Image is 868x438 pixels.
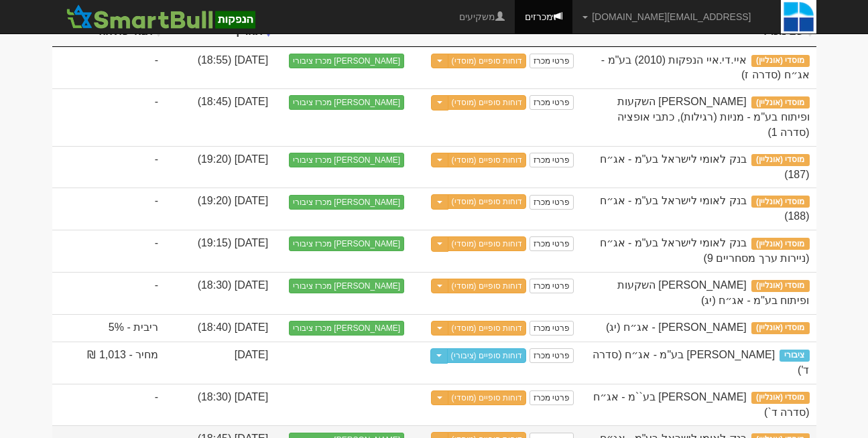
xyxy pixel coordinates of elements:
[448,95,527,110] a: דוחות סופיים (מוסדי)
[617,279,810,306] span: אדגר השקעות ופיתוח בע"מ - אג״ח (יג)
[751,55,810,67] span: מוסדי (אונליין)
[165,230,275,272] td: [DATE] (19:15)
[52,47,166,89] td: -
[448,153,527,167] a: דוחות סופיים (מוסדי)
[530,54,574,68] a: פרטי מכרז
[606,321,747,333] span: צור שמיר - אג״ח (יג)
[530,153,574,167] a: פרטי מכרז
[165,342,275,384] td: [DATE]
[617,96,810,138] span: אדגר השקעות ופיתוח בע"מ - מניות (רגילות), כתבי אופציה (סדרה 1)
[601,54,810,81] span: איי.די.איי הנפקות (2010) בע"מ - אג״ח (סדרה ז)
[448,321,527,336] a: דוחות סופיים (מוסדי)
[530,279,574,293] a: פרטי מכרז
[530,348,574,363] a: פרטי מכרז
[165,314,275,342] td: [DATE] (18:40)
[52,342,166,384] td: מחיר - 1,013 ₪
[165,384,275,426] td: [DATE] (18:30)
[289,54,404,68] button: [PERSON_NAME] מכרז ציבורי
[52,272,166,314] td: -
[751,154,810,166] span: מוסדי (אונליין)
[448,279,527,293] a: דוחות סופיים (מוסדי)
[165,188,275,230] td: [DATE] (19:20)
[751,322,810,334] span: מוסדי (אונליין)
[447,348,527,363] a: דוחות סופיים (ציבורי)
[751,96,810,108] span: מוסדי (אונליין)
[52,188,166,230] td: -
[165,88,275,146] td: [DATE] (18:45)
[600,195,810,222] span: בנק לאומי לישראל בע"מ - אג״ח (188)
[530,236,574,251] a: פרטי מכרז
[448,194,527,209] a: דוחות סופיים (מוסדי)
[52,88,166,146] td: -
[593,391,810,418] span: מיכמן מימון בע``מ - אג״ח (סדרה ד`)
[530,95,574,110] a: פרטי מכרז
[52,384,166,426] td: -
[600,237,810,264] span: בנק לאומי לישראל בע"מ - אג״ח (ניירות ערך מסחריים 9)
[289,321,404,336] button: [PERSON_NAME] מכרז ציבורי
[448,390,527,405] a: דוחות סופיים (מוסדי)
[530,195,574,210] a: פרטי מכרז
[530,321,574,336] a: פרטי מכרז
[165,47,275,89] td: [DATE] (18:55)
[751,392,810,404] span: מוסדי (אונליין)
[751,196,810,208] span: מוסדי (אונליין)
[289,236,404,251] button: [PERSON_NAME] מכרז ציבורי
[289,153,404,167] button: [PERSON_NAME] מכרז ציבורי
[448,54,527,68] a: דוחות סופיים (מוסדי)
[751,238,810,250] span: מוסדי (אונליין)
[62,3,259,30] img: SmartBull Logo
[289,279,404,293] button: [PERSON_NAME] מכרז ציבורי
[165,272,275,314] td: [DATE] (18:30)
[52,146,166,188] td: -
[289,95,404,110] button: [PERSON_NAME] מכרז ציבורי
[780,350,809,362] span: ציבורי
[593,349,809,376] span: מיכמן מימון בע"מ - אג״ח (סדרה ד')
[530,390,574,405] a: פרטי מכרז
[165,146,275,188] td: [DATE] (19:20)
[52,230,166,272] td: -
[600,153,810,180] span: בנק לאומי לישראל בע"מ - אג״ח (187)
[751,280,810,292] span: מוסדי (אונליין)
[448,236,527,251] a: דוחות סופיים (מוסדי)
[52,314,166,342] td: ריבית - 5%
[289,195,404,210] button: [PERSON_NAME] מכרז ציבורי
